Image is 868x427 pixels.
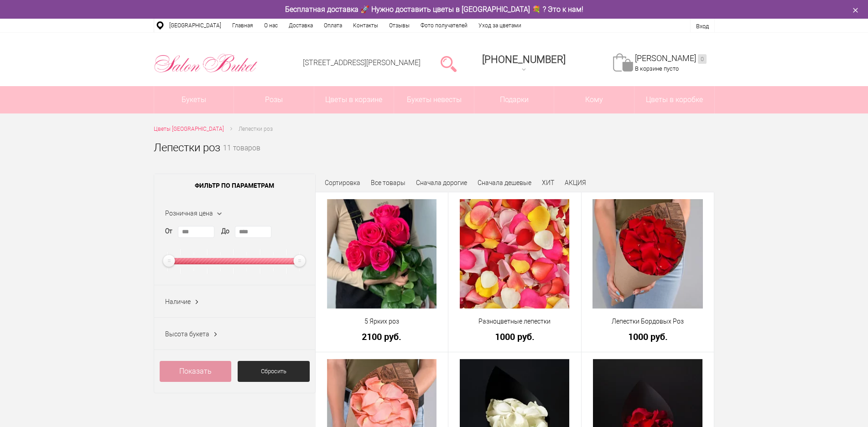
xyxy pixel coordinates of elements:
[154,139,220,156] h1: Лепестки роз
[147,5,722,14] div: Бесплатная доставка 🚀 Нужно доставить цветы в [GEOGRAPHIC_DATA] 💐 ? Это к нам!
[234,86,314,113] a: Розы
[593,199,703,309] img: Лепестки Бордовых Роз
[154,51,258,75] img: Цветы Нижний Новгород
[587,317,708,326] a: Лепестки Бордовых Роз
[696,23,709,30] a: Вход
[635,53,707,64] a: [PERSON_NAME]
[327,199,437,309] img: 5 Ярких роз
[554,86,634,113] span: Кому
[259,19,283,32] a: О нас
[460,199,569,309] img: Разноцветные лепестки
[314,86,394,113] a: Цветы в корзине
[165,298,191,305] span: Наличие
[160,361,232,382] a: Показать
[239,126,273,132] span: Лепестки роз
[565,179,586,186] a: АКЦИЯ
[325,179,360,186] span: Сортировка
[165,330,209,338] span: Высота букета
[698,54,707,64] ins: 0
[223,145,260,167] small: 11 товаров
[542,179,554,186] a: ХИТ
[416,179,467,186] a: Сначала дорогие
[154,174,315,197] span: Фильтр по параметрам
[227,19,259,32] a: Главная
[474,86,554,113] a: Подарки
[454,332,575,341] a: 1000 руб.
[165,226,172,236] label: От
[635,65,679,72] span: В корзине пусто
[384,19,415,32] a: Отзывы
[415,19,473,32] a: Фото получателей
[394,86,474,113] a: Букеты невесты
[322,317,442,326] a: 5 Ярких роз
[348,19,384,32] a: Контакты
[454,317,575,326] a: Разноцветные лепестки
[154,86,234,113] a: Букеты
[238,361,310,382] a: Сбросить
[478,179,531,186] a: Сначала дешевые
[587,332,708,341] a: 1000 руб.
[283,19,318,32] a: Доставка
[165,210,213,217] span: Розничная цена
[154,126,224,132] span: Цветы [GEOGRAPHIC_DATA]
[634,86,714,113] a: Цветы в коробке
[318,19,348,32] a: Оплата
[473,19,527,32] a: Уход за цветами
[154,124,224,134] a: Цветы [GEOGRAPHIC_DATA]
[303,58,421,67] a: [STREET_ADDRESS][PERSON_NAME]
[482,54,566,65] span: [PHONE_NUMBER]
[477,51,571,77] a: [PHONE_NUMBER]
[164,19,227,32] a: [GEOGRAPHIC_DATA]
[322,332,442,341] a: 2100 руб.
[371,179,405,186] a: Все товары
[221,226,229,236] label: До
